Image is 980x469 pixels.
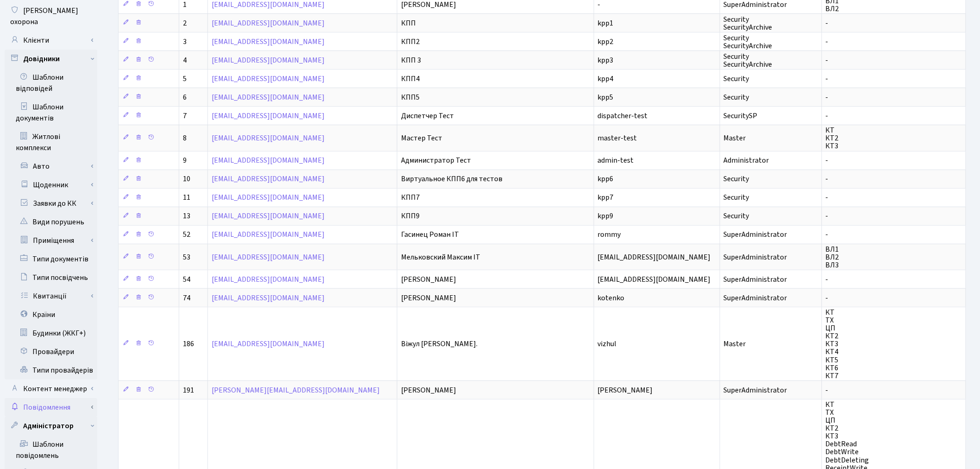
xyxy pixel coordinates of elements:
[826,274,829,285] span: -
[826,174,829,184] span: -
[212,156,325,166] a: [EMAIL_ADDRESS][DOMAIN_NAME]
[5,250,97,268] a: Типи документів
[401,174,503,184] span: Виртуальное КПП6 для тестов
[401,252,480,262] span: Мельковский Максим IT
[826,18,829,28] span: -
[5,398,97,417] a: Повідомлення
[598,274,711,285] span: [EMAIL_ADDRESS][DOMAIN_NAME]
[5,417,97,435] a: Адміністратор
[401,92,420,102] span: КПП5
[826,92,829,102] span: -
[826,385,829,395] span: -
[401,385,456,395] span: [PERSON_NAME]
[212,92,325,102] a: [EMAIL_ADDRESS][DOMAIN_NAME]
[183,230,190,240] span: 52
[826,193,829,203] span: -
[5,31,97,50] a: Клієнти
[598,293,625,303] span: kotenko
[212,339,325,349] a: [EMAIL_ADDRESS][DOMAIN_NAME]
[212,193,325,203] a: [EMAIL_ADDRESS][DOMAIN_NAME]
[401,274,456,285] span: [PERSON_NAME]
[598,133,637,143] span: master-test
[11,287,97,305] a: Квитанції
[598,37,614,47] span: kpp2
[724,51,773,70] span: Security SecurityArchive
[724,174,749,184] span: Security
[5,98,97,127] a: Шаблони документів
[5,324,97,342] a: Будинки (ЖКГ+)
[724,252,787,262] span: SuperAdministrator
[212,230,325,240] a: [EMAIL_ADDRESS][DOMAIN_NAME]
[826,307,839,381] span: КТ ТХ ЦП КТ2 КТ3 КТ4 КТ5 КТ6 КТ7
[401,133,442,143] span: Мастер Тест
[183,92,187,102] span: 6
[212,293,325,303] a: [EMAIL_ADDRESS][DOMAIN_NAME]
[11,157,97,176] a: Авто
[183,252,190,262] span: 53
[183,193,190,203] span: 11
[183,74,187,84] span: 5
[212,37,325,47] a: [EMAIL_ADDRESS][DOMAIN_NAME]
[11,176,97,194] a: Щоденник
[598,55,614,65] span: kpp3
[401,339,477,349] span: Віжул [PERSON_NAME].
[826,244,839,270] span: ВЛ1 ВЛ2 ВЛ3
[724,211,749,222] span: Security
[598,74,614,84] span: kpp4
[826,293,829,303] span: -
[5,127,97,157] a: Житлові комплекси
[212,274,325,285] a: [EMAIL_ADDRESS][DOMAIN_NAME]
[598,252,711,262] span: [EMAIL_ADDRESS][DOMAIN_NAME]
[724,230,787,240] span: SuperAdministrator
[212,252,325,262] a: [EMAIL_ADDRESS][DOMAIN_NAME]
[598,385,653,395] span: [PERSON_NAME]
[212,174,325,184] a: [EMAIL_ADDRESS][DOMAIN_NAME]
[5,268,97,287] a: Типи посвідчень
[183,111,187,121] span: 7
[401,74,420,84] span: КПП4
[5,213,97,231] a: Види порушень
[212,211,325,222] a: [EMAIL_ADDRESS][DOMAIN_NAME]
[183,339,194,349] span: 186
[401,211,420,222] span: КПП9
[5,305,97,324] a: Країни
[724,385,787,395] span: SuperAdministrator
[598,193,614,203] span: kpp7
[212,133,325,143] a: [EMAIL_ADDRESS][DOMAIN_NAME]
[5,380,97,398] a: Контент менеджер
[724,111,758,121] span: SecuritySP
[401,193,420,203] span: КПП7
[724,193,749,203] span: Security
[212,74,325,84] a: [EMAIL_ADDRESS][DOMAIN_NAME]
[183,156,187,166] span: 9
[401,37,420,47] span: КПП2
[401,293,456,303] span: [PERSON_NAME]
[401,111,454,121] span: Диспетчер Тест
[212,385,380,395] a: [PERSON_NAME][EMAIL_ADDRESS][DOMAIN_NAME]
[598,111,648,121] span: dispatcher-test
[724,14,773,32] span: Security SecurityArchive
[598,339,617,349] span: vizhul
[401,18,416,28] span: КПП
[724,339,746,349] span: Master
[826,55,829,65] span: -
[183,37,187,47] span: 3
[401,156,471,166] span: Администратор Тест
[183,385,194,395] span: 191
[826,211,829,222] span: -
[183,293,190,303] span: 74
[183,133,187,143] span: 8
[183,18,187,28] span: 2
[212,111,325,121] a: [EMAIL_ADDRESS][DOMAIN_NAME]
[401,230,459,240] span: Гасинец Роман IT
[598,92,614,102] span: kpp5
[401,55,421,65] span: КПП 3
[724,92,749,102] span: Security
[724,156,769,166] span: Administrator
[5,435,97,465] a: Шаблони повідомлень
[598,230,621,240] span: rommy
[598,211,614,222] span: kpp9
[826,74,829,84] span: -
[724,293,787,303] span: SuperAdministrator
[183,174,190,184] span: 10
